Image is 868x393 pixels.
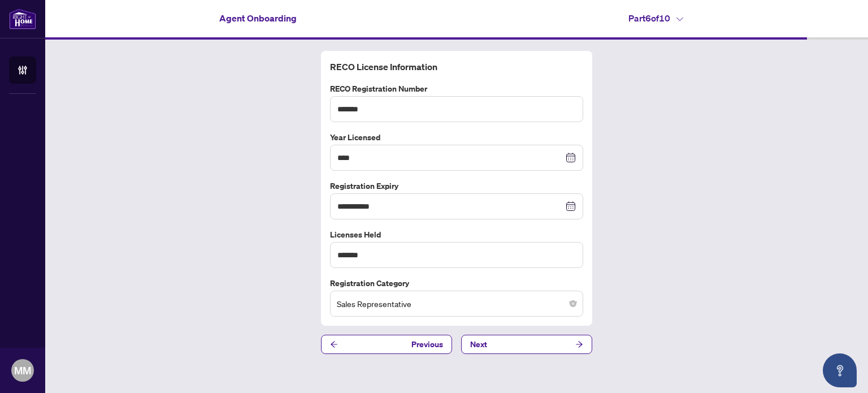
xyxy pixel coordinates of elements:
label: Registration Expiry [330,180,583,192]
h4: RECO License Information [330,60,583,74]
button: Next [461,335,592,354]
span: MM [14,362,31,378]
label: Registration Category [330,277,583,290]
span: arrow-left [330,340,338,348]
span: Next [470,335,487,353]
button: Previous [321,335,452,354]
label: RECO Registration Number [330,83,583,95]
h4: Agent Onboarding [219,11,297,25]
img: logo [9,8,36,29]
h4: Part 6 of 10 [628,11,683,25]
label: Year Licensed [330,131,583,144]
span: Sales Representative [337,293,576,314]
label: Licenses Held [330,228,583,241]
span: close-circle [570,300,576,307]
span: Previous [411,335,443,353]
button: Open asap [823,353,857,387]
span: arrow-right [575,340,583,348]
